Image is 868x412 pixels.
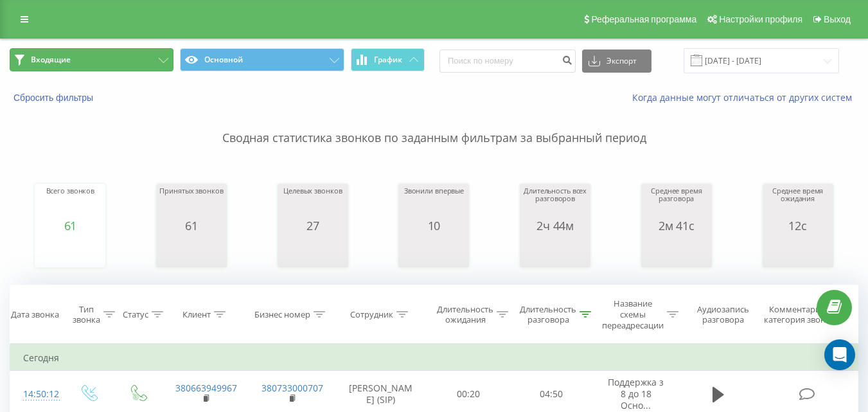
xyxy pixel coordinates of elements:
input: Поиск по номеру [439,49,576,73]
span: Настройки профиля [719,14,802,24]
a: Когда данные могут отличаться от других систем [632,91,858,103]
div: Среднее время разговора [644,187,709,219]
div: 2м 41с [644,219,709,232]
div: Длительность разговора [520,304,576,326]
div: Клиент [182,309,211,320]
span: Реферальная программа [591,14,696,24]
span: Поддержка з 8 до 18 Осно... [608,376,664,411]
div: 27 [283,219,342,232]
span: Входящие [31,55,71,65]
span: Выход [824,14,851,24]
div: Звонили впервые [404,187,464,219]
div: Тип звонка [73,304,100,326]
div: 10 [404,219,464,232]
div: Всего звонков [46,187,95,219]
button: Входящие [10,48,173,71]
button: Сбросить фильтры [10,92,100,103]
button: График [351,48,425,71]
div: Аудиозапись разговора [691,304,756,326]
div: Комментарий/категория звонка [761,304,837,326]
div: 14:50:12 [23,382,50,407]
div: Сотрудник [350,309,393,320]
div: Среднее время ожидания [766,187,830,219]
div: 2ч 44м [523,219,587,232]
div: 61 [46,219,95,232]
div: Название схемы переадресации [602,298,664,331]
button: Экспорт [582,49,651,73]
div: Длительность всех разговоров [523,187,587,219]
div: Бизнес номер [254,309,310,320]
div: Дата звонка [11,309,59,320]
button: Основной [180,48,344,71]
div: Целевых звонков [283,187,342,219]
div: Open Intercom Messenger [824,339,855,370]
div: 12с [766,219,830,232]
a: 380733000707 [261,382,323,394]
td: Сегодня [10,345,858,371]
div: Длительность ожидания [437,304,493,326]
p: Сводная статистика звонков по заданным фильтрам за выбранный период [10,104,858,147]
a: 380663949967 [175,382,237,394]
div: Принятых звонков [159,187,223,219]
div: 61 [159,219,223,232]
div: Статус [123,309,148,320]
span: График [374,55,402,64]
